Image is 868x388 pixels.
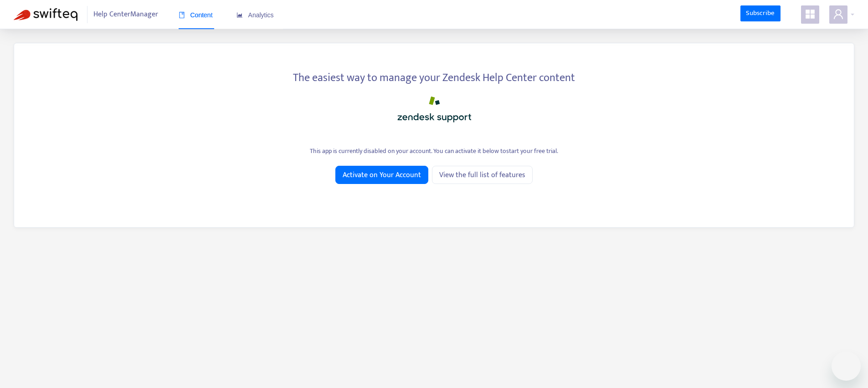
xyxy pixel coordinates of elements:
[832,352,861,381] iframe: Button to launch messaging window
[14,8,77,21] img: Swifteq
[28,66,840,86] div: The easiest way to manage your Zendesk Help Center content
[93,6,158,23] span: Help Center Manager
[389,93,480,126] img: zendesk_support_logo.png
[335,166,428,184] button: Activate on Your Account
[179,11,213,19] span: Content
[343,169,421,181] span: Activate on Your Account
[236,12,243,18] span: area-chart
[28,146,840,156] div: This app is currently disabled on your account. You can activate it below to start your free trial .
[833,9,844,20] span: user
[432,166,533,184] a: View the full list of features
[439,169,525,181] span: View the full list of features
[179,12,185,18] span: book
[805,9,816,20] span: appstore
[740,5,781,22] a: Subscribe
[236,11,274,19] span: Analytics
